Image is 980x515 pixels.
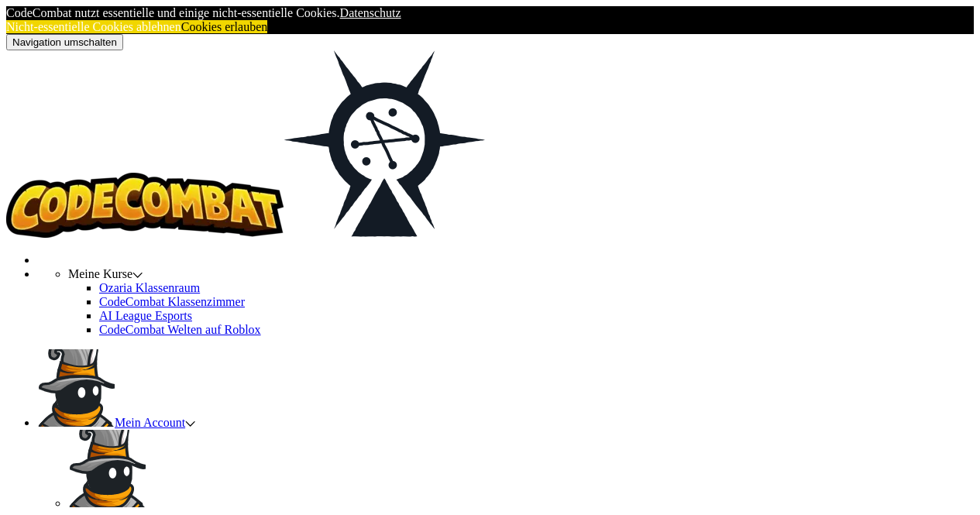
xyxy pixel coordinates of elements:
[6,34,123,50] button: Navigation umschalten
[6,173,284,238] img: CodeCombat logo
[99,323,261,336] a: CodeCombat Welten auf Roblox
[37,416,195,429] a: Mein Account
[340,6,401,19] a: learn more about cookies
[68,430,146,507] img: avatar
[181,20,268,33] a: allow cookies
[68,267,132,280] span: Meine Kurse
[99,295,245,308] a: CodeCombat Klassenzimmer
[6,227,284,240] a: CodeCombat logo
[12,36,117,48] span: Navigation umschalten
[37,349,115,427] img: avatar
[99,309,192,322] a: AI League Esports
[284,50,485,238] img: Ozaria
[68,267,143,280] a: Meine Kurse
[6,20,181,33] a: deny cookies
[6,6,401,19] span: CodeCombat nutzt essentielle und einige nicht-essentielle Cookies.
[6,6,974,34] div: cookieconsent
[99,281,200,294] a: Ozaria Klassenraum
[115,416,195,429] span: Mein Account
